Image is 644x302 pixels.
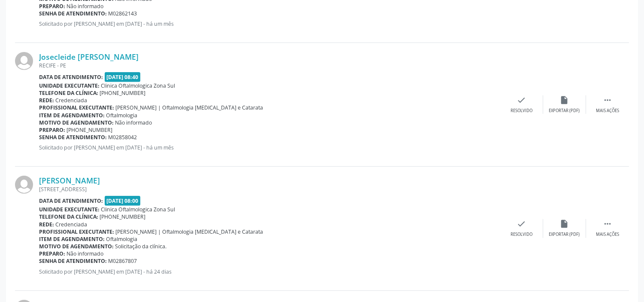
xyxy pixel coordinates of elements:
span: Clinica Oftalmologica Zona Sul [101,206,175,213]
p: Solicitado por [PERSON_NAME] em [DATE] - há um mês [39,144,500,151]
span: Não informado [67,3,104,10]
i: insert_drive_file [560,95,569,105]
b: Rede: [39,97,54,104]
b: Motivo de agendamento: [39,119,114,126]
b: Profissional executante: [39,228,114,235]
div: Resolvido [511,108,532,114]
div: Exportar (PDF) [549,108,580,114]
b: Unidade executante: [39,206,100,213]
img: img [15,176,33,194]
span: [PHONE_NUMBER] [100,213,146,220]
b: Profissional executante: [39,104,114,111]
span: [PERSON_NAME] | Oftalmologia [MEDICAL_DATA] e Catarata [116,104,263,111]
div: Resolvido [511,232,532,238]
span: [DATE] 08:40 [105,72,141,82]
b: Motivo de agendamento: [39,243,114,250]
span: Clinica Oftalmologica Zona Sul [101,82,175,89]
span: M02867807 [109,257,137,265]
b: Item de agendamento: [39,235,105,243]
div: Exportar (PDF) [549,232,580,238]
i: check [517,95,526,105]
b: Unidade executante: [39,82,100,89]
p: Solicitado por [PERSON_NAME] em [DATE] - há um mês [39,20,500,27]
div: Mais ações [596,232,619,238]
i:  [603,219,612,229]
b: Data de atendimento: [39,73,103,81]
b: Senha de atendimento: [39,257,107,265]
b: Data de atendimento: [39,197,103,204]
span: Oftalmologia [106,112,138,119]
b: Rede: [39,221,54,228]
div: [STREET_ADDRESS] [39,186,500,193]
b: Item de agendamento: [39,112,105,119]
i:  [603,95,612,105]
span: M02858042 [109,134,137,141]
img: img [15,52,33,70]
b: Telefone da clínica: [39,89,98,97]
i: insert_drive_file [560,219,569,229]
b: Telefone da clínica: [39,213,98,220]
a: Josecleide [PERSON_NAME] [39,52,139,61]
span: M02862143 [109,10,137,17]
span: Credenciada [56,221,88,228]
span: [PERSON_NAME] | Oftalmologia [MEDICAL_DATA] e Catarata [116,228,263,235]
b: Senha de atendimento: [39,10,107,17]
span: Credenciada [56,97,88,104]
b: Preparo: [39,126,65,134]
a: [PERSON_NAME] [39,176,100,185]
b: Senha de atendimento: [39,134,107,141]
div: Mais ações [596,108,619,114]
span: [DATE] 08:00 [105,196,141,206]
p: Solicitado por [PERSON_NAME] em [DATE] - há 24 dias [39,268,500,275]
i: check [517,219,526,229]
b: Preparo: [39,250,65,257]
span: Não informado [67,250,104,257]
b: Preparo: [39,3,65,10]
span: Oftalmologia [106,235,138,243]
span: Não informado [115,119,152,126]
div: RECIFE - PE [39,62,500,69]
span: [PHONE_NUMBER] [67,126,113,134]
span: [PHONE_NUMBER] [100,89,146,97]
span: Solicitação da clínica. [115,243,167,250]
